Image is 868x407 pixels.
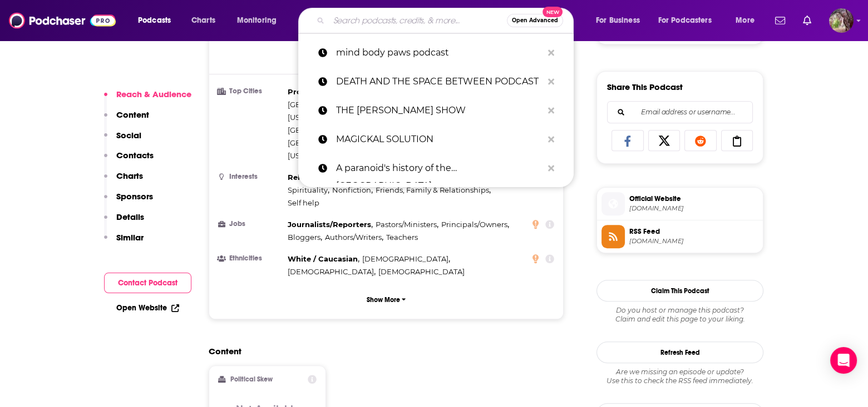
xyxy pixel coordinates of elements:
[218,289,554,310] button: Show More
[376,184,491,197] span: ,
[104,191,153,212] button: Sponsors
[218,173,283,180] h3: Interests
[130,12,185,29] button: open menu
[288,233,320,242] span: Bloggers
[104,212,144,232] button: Details
[288,198,319,207] span: Self help
[542,7,563,17] span: New
[596,341,763,363] button: Refresh Feed
[596,306,763,315] span: Do you host or manage this podcast?
[336,154,542,183] p: A paranoid's history of the united states
[721,130,753,151] a: Copy Link
[629,194,758,204] span: Official Website
[298,38,574,67] a: mind body paws podcast
[288,254,358,263] span: White / Caucasian
[288,113,411,122] span: [US_STATE], [GEOGRAPHIC_DATA]
[191,13,215,28] span: Charts
[329,12,507,29] input: Search podcasts, credits, & more...
[367,296,400,304] p: Show More
[229,12,291,29] button: open menu
[116,109,149,120] p: Content
[601,192,758,215] a: Official Website[DOMAIN_NAME]
[116,89,191,99] p: Reach & Audience
[209,346,555,356] h2: Content
[829,8,854,33] img: User Profile
[629,204,758,213] span: empoweradio.com
[104,170,143,191] button: Charts
[104,109,149,130] button: Content
[288,138,449,147] span: [GEOGRAPHIC_DATA], [GEOGRAPHIC_DATA]
[104,232,144,253] button: Similar
[104,150,154,170] button: Contacts
[736,13,754,28] span: More
[288,173,319,182] span: Religion
[376,185,489,194] span: Friends, Family & Relationships
[607,101,753,123] div: Search followers
[648,130,680,151] a: Share on X/Twitter
[658,13,712,28] span: For Podcasters
[332,184,373,197] span: ,
[288,124,451,137] span: ,
[298,125,574,154] a: MAGICKAL SOLUTION
[288,151,411,160] span: [US_STATE], [GEOGRAPHIC_DATA]
[336,125,542,154] p: MAGICKAL SOLUTION
[441,218,509,231] span: ,
[386,233,418,242] span: Teachers
[332,185,371,194] span: Nonfiction
[336,38,542,67] p: mind body paws podcast
[288,265,376,278] span: ,
[288,231,322,244] span: ,
[507,14,563,27] button: Open AdvancedNew
[288,184,329,197] span: ,
[104,273,191,293] button: Contact Podcast
[829,8,854,33] span: Logged in as MSanz
[288,137,451,149] span: ,
[629,237,758,245] span: empoweradio.com
[288,125,449,134] span: [GEOGRAPHIC_DATA], [GEOGRAPHIC_DATA]
[629,227,758,237] span: RSS Feed
[596,306,763,324] div: Claim and edit this page to your liking.
[512,18,558,23] span: Open Advanced
[230,375,273,383] h2: Political Skew
[288,98,451,111] span: ,
[611,130,644,151] a: Share on Facebook
[288,253,359,265] span: ,
[288,220,371,229] span: Journalists/Reporters
[288,267,374,276] span: [DEMOGRAPHIC_DATA]
[288,218,373,231] span: ,
[607,82,683,92] h3: Share This Podcast
[9,10,116,31] img: Podchaser - Follow, Share and Rate Podcasts
[218,220,283,228] h3: Jobs
[325,231,383,244] span: ,
[830,347,857,374] div: Open Intercom Messenger
[771,11,790,30] a: Show notifications dropdown
[601,225,758,248] a: RSS Feed[DOMAIN_NAME]
[684,130,717,151] a: Share on Reddit
[288,185,328,194] span: Spirituality
[104,89,191,109] button: Reach & Audience
[441,220,507,229] span: Principals/Owners
[298,96,574,125] a: THE [PERSON_NAME] SHOW
[336,96,542,125] p: THE KEVIN MOORE SHOW
[288,87,399,96] span: Provo, [GEOGRAPHIC_DATA]
[829,8,854,33] button: Show profile menu
[116,170,143,181] p: Charts
[728,12,768,29] button: open menu
[116,303,179,313] a: Open Website
[116,212,144,222] p: Details
[362,254,448,263] span: [DEMOGRAPHIC_DATA]
[218,88,283,95] h3: Top Cities
[617,102,743,123] input: Email address or username...
[288,171,321,184] span: ,
[376,220,437,229] span: Pastors/Ministers
[288,86,401,98] span: ,
[376,218,438,231] span: ,
[184,12,222,29] a: Charts
[651,12,728,29] button: open menu
[596,280,763,302] button: Claim This Podcast
[104,130,141,150] button: Social
[116,232,144,243] p: Similar
[237,13,277,28] span: Monitoring
[218,255,283,262] h3: Ethnicities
